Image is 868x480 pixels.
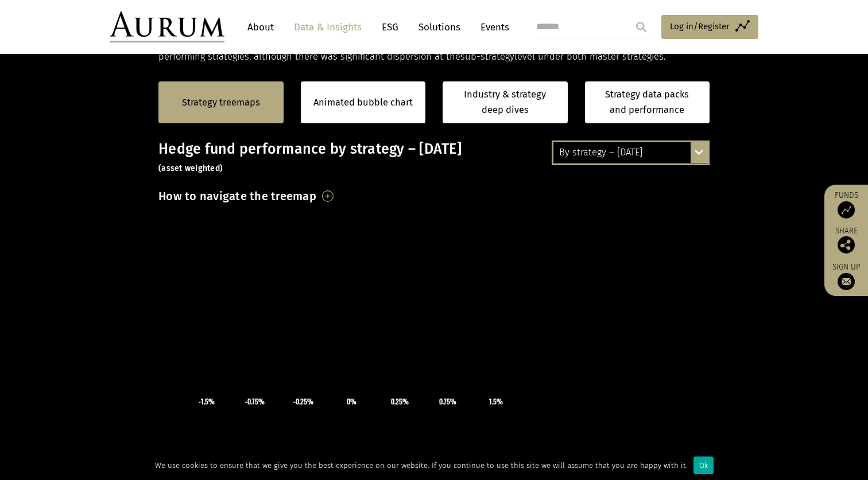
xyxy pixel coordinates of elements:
[630,15,653,38] input: Submit
[475,17,509,38] a: Events
[838,201,855,218] img: Access Funds
[413,17,466,38] a: Solutions
[376,17,404,38] a: ESG
[585,81,710,123] a: Strategy data packs and performance
[838,236,855,253] img: Share this post
[313,95,413,110] a: Animated bubble chart
[158,163,223,173] small: (asset weighted)
[830,190,862,218] a: Funds
[460,51,514,62] span: sub-strategy
[288,17,367,38] a: Data & Insights
[158,186,316,206] h3: How to navigate the treemap
[830,227,862,253] div: Share
[443,81,568,123] a: Industry & strategy deep dives
[553,142,708,163] div: By strategy – [DATE]
[661,15,758,39] a: Log in/Register
[110,11,224,42] img: Aurum
[242,17,280,38] a: About
[182,95,260,110] a: Strategy treemaps
[830,262,862,290] a: Sign up
[838,273,855,290] img: Sign up to our newsletter
[670,19,730,33] span: Log in/Register
[158,141,710,175] h3: Hedge fund performance by strategy – [DATE]
[693,456,714,474] div: Ok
